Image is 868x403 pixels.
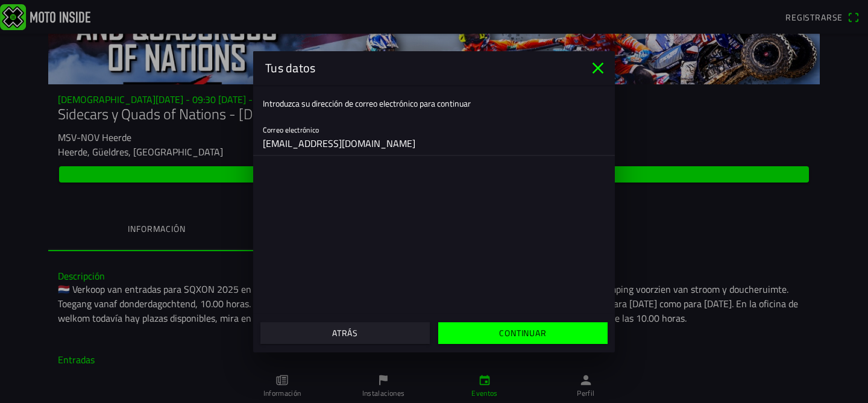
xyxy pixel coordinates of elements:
[588,58,608,78] ion-icon: cerca
[265,58,315,77] font: Tus datos
[499,326,547,339] font: Continuar
[263,97,471,110] font: Introduzca su dirección de correo electrónico para continuar
[263,131,605,155] input: Correo electrónico
[332,326,358,339] font: Atrás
